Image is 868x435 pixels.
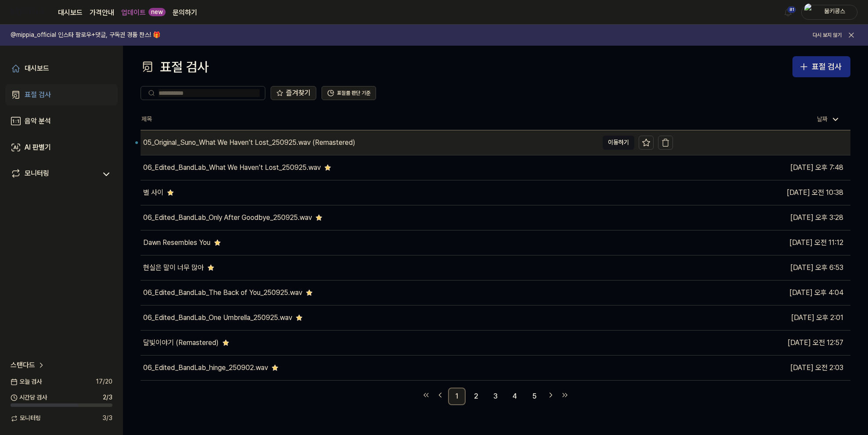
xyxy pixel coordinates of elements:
[783,7,793,18] img: 알림
[143,313,292,323] div: 06_Edited_BandLab_One Umbrella_250925.wav
[143,137,355,148] div: 05_Original_Suno_What We Haven’t Lost_250925.wav (Remastered)
[817,7,852,17] div: 붐키콩스
[143,162,321,173] div: 06_Edited_BandLab_What We Haven’t Lost_250925.wav
[90,7,114,18] button: 가격안내
[792,56,850,77] button: 표절 검사
[673,255,850,280] td: [DATE] 오후 6:53
[5,58,118,79] a: 대시보드
[143,212,312,223] div: 06_Edited_BandLab_Only After Goodbye_250925.wav
[804,4,815,21] img: profile
[25,63,49,74] div: 대시보드
[673,280,850,305] td: [DATE] 오후 4:04
[148,8,166,17] div: new
[11,168,97,180] a: 모니터링
[11,31,160,40] h1: @mippia_official 인스타 팔로우+댓글, 구독권 경품 찬스! 🎁
[673,355,850,380] td: [DATE] 오전 2:03
[96,377,112,386] span: 17 / 20
[25,116,51,126] div: 음악 분석
[673,130,850,155] td: [DATE] 오후 9:48
[5,137,118,158] a: AI 판별기
[121,7,146,18] a: 업데이트
[467,388,485,405] a: 2
[801,5,857,20] button: profile붐키콩스
[173,7,197,18] a: 문의하기
[143,187,163,198] div: 별 사이
[25,168,49,180] div: 모니터링
[487,388,504,405] a: 3
[448,388,466,405] a: 1
[58,7,83,18] a: 대시보드
[5,84,118,105] a: 표절 검사
[603,136,634,150] button: 이동하기
[322,86,376,100] button: 표절률 판단 기준
[545,389,557,401] a: Go to next page
[787,6,796,13] div: 81
[814,112,843,126] div: 날짜
[11,414,41,423] span: 모니터링
[141,388,850,405] nav: pagination
[143,262,204,273] div: 현실은 말이 너무 많아
[143,363,268,373] div: 06_Edited_BandLab_hinge_250902.wav
[5,111,118,132] a: 음악 분석
[673,230,850,255] td: [DATE] 오전 11:12
[673,205,850,230] td: [DATE] 오후 3:28
[102,414,112,423] span: 3 / 3
[141,109,673,130] th: 제목
[11,360,46,370] a: 스탠다드
[143,338,219,348] div: 달빛이야기 (Remastered)
[25,142,51,153] div: AI 판별기
[420,389,432,401] a: Go to first page
[11,393,47,402] span: 시간당 검사
[141,56,209,77] div: 표절 검사
[271,86,316,100] button: 즐겨찾기
[11,377,42,386] span: 오늘 검사
[559,389,571,401] a: Go to last page
[506,388,524,405] a: 4
[143,288,302,298] div: 06_Edited_BandLab_The Back of You_250925.wav
[673,180,850,205] td: [DATE] 오전 10:38
[143,237,210,248] div: Dawn Resembles You
[103,393,112,402] span: 2 / 3
[525,388,543,405] a: 5
[673,330,850,355] td: [DATE] 오전 12:57
[25,90,51,100] div: 표절 검사
[434,389,446,401] a: Go to previous page
[812,61,842,73] div: 표절 검사
[813,32,842,39] button: 다시 보지 않기
[673,305,850,330] td: [DATE] 오후 2:01
[673,155,850,180] td: [DATE] 오후 7:48
[781,5,795,19] button: 알림81
[11,360,35,370] span: 스탠다드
